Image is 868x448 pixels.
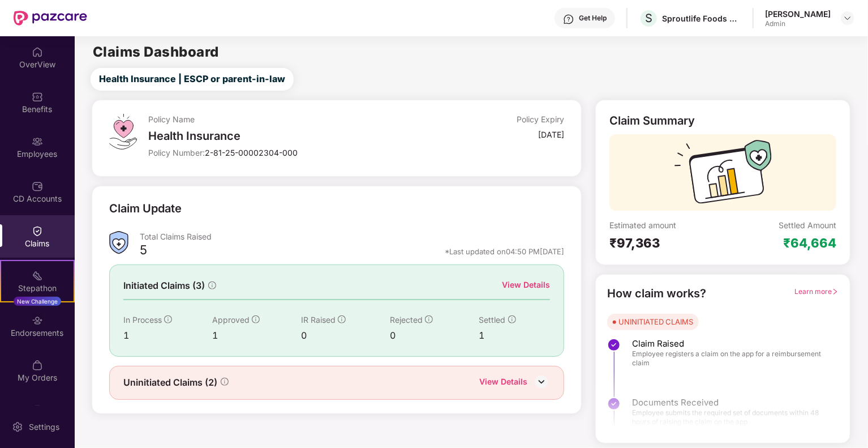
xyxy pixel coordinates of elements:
img: svg+xml;base64,PHN2ZyBpZD0iQ2xhaW0iIHhtbG5zPSJodHRwOi8vd3d3LnczLm9yZy8yMDAwL3N2ZyIgd2lkdGg9IjIwIi... [32,225,43,237]
img: svg+xml;base64,PHN2ZyB3aWR0aD0iMTcyIiBoZWlnaHQ9IjExMyIgdmlld0JveD0iMCAwIDE3MiAxMTMiIGZpbGw9Im5vbm... [674,140,772,211]
img: svg+xml;base64,PHN2ZyBpZD0iU2V0dGluZy0yMHgyMCIgeG1sbnM9Imh0dHA6Ly93d3cudzMub3JnLzIwMDAvc3ZnIiB3aW... [12,421,23,433]
span: info-circle [208,281,216,289]
img: ClaimsSummaryIcon [109,231,128,254]
img: svg+xml;base64,PHN2ZyBpZD0iQ0RfQWNjb3VudHMiIGRhdGEtbmFtZT0iQ0QgQWNjb3VudHMiIHhtbG5zPSJodHRwOi8vd3... [32,181,43,192]
div: Admin [765,19,831,28]
img: svg+xml;base64,PHN2ZyB4bWxucz0iaHR0cDovL3d3dy53My5vcmcvMjAwMC9zdmciIHdpZHRoPSI0OS4zMiIgaGVpZ2h0PS... [109,114,137,150]
img: svg+xml;base64,PHN2ZyBpZD0iRHJvcGRvd24tMzJ4MzIiIHhtbG5zPSJodHRwOi8vd3d3LnczLm9yZy8yMDAwL3N2ZyIgd2... [843,14,852,23]
div: View Details [479,376,527,390]
div: 0 [390,328,479,343]
div: [DATE] [538,129,564,140]
div: Policy Name [148,114,426,125]
div: Policy Expiry [517,114,564,125]
span: IR Raised [301,315,336,325]
div: 5 [140,242,147,261]
span: Learn more [794,287,839,296]
img: svg+xml;base64,PHN2ZyBpZD0iVXBkYXRlZCIgeG1sbnM9Imh0dHA6Ly93d3cudzMub3JnLzIwMDAvc3ZnIiB3aWR0aD0iMj... [32,404,43,416]
div: *Last updated on 04:50 PM[DATE] [445,246,564,257]
img: New Pazcare Logo [14,11,87,25]
div: Settled Amount [779,220,836,231]
button: Health Insurance | ESCP or parent-in-law [91,68,294,91]
span: Approved [212,315,250,325]
div: Sproutlife Foods Private Limited [662,13,741,24]
div: Estimated amount [609,220,723,231]
div: Get Help [579,14,607,23]
img: svg+xml;base64,PHN2ZyBpZD0iQmVuZWZpdHMiIHhtbG5zPSJodHRwOi8vd3d3LnczLm9yZy8yMDAwL3N2ZyIgd2lkdGg9Ij... [32,91,43,103]
div: Claim Update [109,200,182,217]
h2: Claims Dashboard [93,45,219,59]
span: 2-81-25-00002304-000 [205,148,298,157]
span: info-circle [164,315,172,323]
span: info-circle [252,315,260,323]
div: 1 [479,328,551,343]
img: svg+xml;base64,PHN2ZyB4bWxucz0iaHR0cDovL3d3dy53My5vcmcvMjAwMC9zdmciIHdpZHRoPSIyMSIgaGVpZ2h0PSIyMC... [32,270,43,281]
img: svg+xml;base64,PHN2ZyBpZD0iTXlfT3JkZXJzIiBkYXRhLW5hbWU9Ik15IE9yZGVycyIgeG1sbnM9Imh0dHA6Ly93d3cudz... [32,360,43,371]
div: Total Claims Raised [140,231,565,242]
div: View Details [502,279,550,291]
span: S [645,11,652,25]
div: UNINITIATED CLAIMS [618,316,693,327]
div: Policy Number: [148,147,426,158]
div: [PERSON_NAME] [765,8,831,19]
div: ₹97,363 [609,235,723,251]
div: 0 [301,328,390,343]
div: 1 [212,328,301,343]
img: svg+xml;base64,PHN2ZyBpZD0iSG9tZSIgeG1sbnM9Imh0dHA6Ly93d3cudzMub3JnLzIwMDAvc3ZnIiB3aWR0aD0iMjAiIG... [32,46,43,58]
div: How claim works? [607,285,706,302]
div: Settings [25,421,63,433]
img: svg+xml;base64,PHN2ZyBpZD0iRW1wbG95ZWVzIiB4bWxucz0iaHR0cDovL3d3dy53My5vcmcvMjAwMC9zdmciIHdpZHRoPS... [32,136,43,147]
span: Employee registers a claim on the app for a reimbursement claim [632,349,827,368]
span: right [832,288,839,295]
span: Uninitiated Claims (2) [123,376,217,390]
div: ₹64,664 [783,235,836,251]
span: Rejected [390,315,423,325]
div: New Challenge [14,297,61,306]
span: Initiated Claims (3) [123,279,205,293]
div: Stepathon [1,283,74,294]
span: info-circle [425,315,433,323]
div: Claim Summary [609,114,695,127]
div: 1 [123,328,212,343]
span: Health Insurance | ESCP or parent-in-law [99,72,285,86]
img: DownIcon [533,373,550,390]
span: Settled [479,315,506,325]
span: Claim Raised [632,338,827,349]
div: Health Insurance [148,129,426,143]
img: svg+xml;base64,PHN2ZyBpZD0iSGVscC0zMngzMiIgeG1sbnM9Imh0dHA6Ly93d3cudzMub3JnLzIwMDAvc3ZnIiB3aWR0aD... [563,14,574,25]
span: info-circle [508,315,516,323]
span: info-circle [221,378,229,386]
img: svg+xml;base64,PHN2ZyBpZD0iU3RlcC1Eb25lLTMyeDMyIiB4bWxucz0iaHR0cDovL3d3dy53My5vcmcvMjAwMC9zdmciIH... [607,338,621,352]
img: svg+xml;base64,PHN2ZyBpZD0iRW5kb3JzZW1lbnRzIiB4bWxucz0iaHR0cDovL3d3dy53My5vcmcvMjAwMC9zdmciIHdpZH... [32,315,43,326]
span: info-circle [338,315,346,323]
span: In Process [123,315,162,325]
